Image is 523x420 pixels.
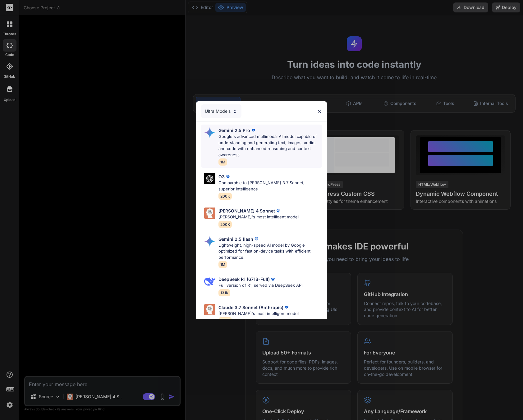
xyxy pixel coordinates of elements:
img: premium [253,236,259,242]
img: premium [283,304,290,310]
span: 1M [218,261,227,268]
p: Google's advanced multimodal AI model capable of understanding and generating text, images, audio... [218,134,322,158]
p: Gemini 2.5 Pro [218,127,250,134]
img: close [317,109,322,114]
img: premium [250,127,256,134]
img: Pick Models [204,236,215,247]
p: [PERSON_NAME] 4 Sonnet [218,208,275,214]
span: 131K [218,289,230,296]
span: 1M [218,158,227,166]
p: Full version of R1, served via DeepSeek API [218,282,302,289]
p: Comparable to [PERSON_NAME] 3.7 Sonnet, superior intelligence [218,180,322,192]
p: Lightweight, high-speed AI model by Google optimized for fast on-device tasks with efficient perf... [218,242,322,261]
img: Pick Models [204,208,215,219]
img: Pick Models [204,173,215,184]
img: Pick Models [204,276,215,287]
p: DeepSeek R1 (671B-Full) [218,276,270,282]
p: Gemini 2.5 flash [218,236,253,242]
img: premium [225,174,231,180]
span: 200K [218,221,232,228]
span: 200K [218,317,232,324]
div: Ultra Models [201,104,241,118]
img: Pick Models [204,304,215,315]
p: [PERSON_NAME]'s most intelligent model [218,311,299,317]
img: premium [275,208,281,214]
img: Pick Models [232,109,238,114]
p: Claude 3.7 Sonnet (Anthropic) [218,304,283,311]
p: [PERSON_NAME]'s most intelligent model [218,214,299,220]
img: premium [270,276,276,282]
img: Pick Models [204,127,215,138]
span: 200K [218,193,232,200]
p: O3 [218,173,225,180]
